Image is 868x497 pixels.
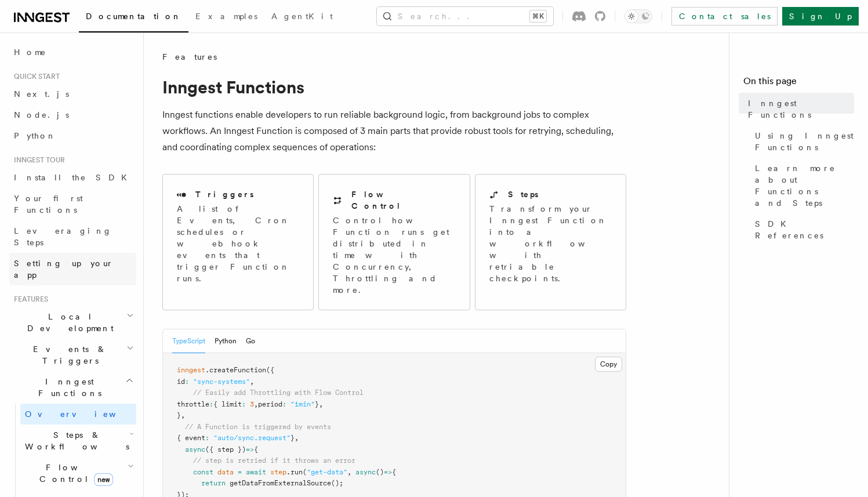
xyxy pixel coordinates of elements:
[185,378,189,386] span: :
[14,131,56,140] span: Python
[177,400,209,408] span: throttle
[14,46,46,58] span: Home
[14,89,69,99] span: Next.js
[9,125,136,146] a: Python
[755,162,854,209] span: Learn more about Functions and Steps
[392,468,396,476] span: {
[9,220,136,253] a: Leveraging Steps
[9,376,125,399] span: Inngest Functions
[20,425,136,457] button: Steps & Workflows
[246,445,254,454] span: =>
[195,188,254,200] h2: Triggers
[205,366,266,374] span: .createFunction
[185,445,205,454] span: async
[748,97,854,121] span: Inngest Functions
[384,468,392,476] span: =>
[475,174,626,310] a: StepsTransform your Inngest Function into a workflow with retriable checkpoints.
[750,158,854,213] a: Learn more about Functions and Steps
[530,10,546,22] kbd: ⌘K
[14,110,69,119] span: Node.js
[9,155,65,165] span: Inngest tour
[14,173,134,182] span: Install the SDK
[193,378,250,386] span: "sync-systems"
[209,400,213,408] span: :
[319,400,323,408] span: ,
[331,479,343,487] span: ();
[303,468,307,476] span: (
[9,371,136,404] button: Inngest Functions
[9,311,126,334] span: Local Development
[750,213,854,246] a: SDK References
[9,253,136,285] a: Setting up your app
[376,468,384,476] span: ()
[286,468,303,476] span: .run
[238,468,242,476] span: =
[215,329,237,353] button: Python
[377,7,553,26] button: Search...⌘K
[750,125,854,158] a: Using Inngest Functions
[20,462,128,485] span: Flow Control
[250,378,254,386] span: ,
[266,366,274,374] span: ({
[250,400,254,408] span: 3
[20,457,136,489] button: Flow Controlnew
[230,479,331,487] span: getDataFromExternalSource
[205,434,209,442] span: :
[185,423,331,431] span: // A Function is triggered by events
[193,389,364,397] span: // Easily add Throttling with Flow Control
[489,203,613,284] p: Transform your Inngest Function into a workflow with retriable checkpoints.
[9,72,60,81] span: Quick start
[258,400,282,408] span: period
[188,3,264,31] a: Examples
[162,174,314,310] a: TriggersA list of Events, Cron schedules or webhook events that trigger Function runs.
[201,479,226,487] span: return
[290,400,315,408] span: "1min"
[162,51,217,63] span: Features
[671,7,778,26] a: Contact sales
[195,12,257,21] span: Examples
[295,434,299,442] span: ,
[172,329,205,353] button: TypeScript
[177,411,181,419] span: }
[254,445,258,454] span: {
[9,167,136,188] a: Install the SDK
[9,84,136,104] a: Next.js
[282,400,286,408] span: :
[25,409,144,419] span: Overview
[9,188,136,220] a: Your first Functions
[351,188,455,212] h2: Flow Control
[595,357,622,372] button: Copy
[193,468,213,476] span: const
[86,12,181,21] span: Documentation
[177,434,205,442] span: { event
[246,329,255,353] button: Go
[79,3,188,32] a: Documentation
[94,473,113,486] span: new
[9,306,136,339] button: Local Development
[508,188,539,200] h2: Steps
[9,343,126,367] span: Events & Triggers
[270,468,286,476] span: step
[213,434,290,442] span: "auto/sync.request"
[14,226,112,247] span: Leveraging Steps
[181,411,185,419] span: ,
[9,339,136,371] button: Events & Triggers
[355,468,376,476] span: async
[624,9,652,23] button: Toggle dark mode
[315,400,319,408] span: }
[755,218,854,241] span: SDK References
[177,203,299,284] p: A list of Events, Cron schedules or webhook events that trigger Function runs.
[264,3,340,31] a: AgentKit
[246,468,266,476] span: await
[347,468,351,476] span: ,
[162,107,626,155] p: Inngest functions enable developers to run reliable background logic, from background jobs to com...
[20,404,136,425] a: Overview
[9,42,136,63] a: Home
[782,7,859,26] a: Sign Up
[14,194,83,215] span: Your first Functions
[290,434,295,442] span: }
[743,93,854,125] a: Inngest Functions
[254,400,258,408] span: ,
[242,400,246,408] span: :
[205,445,246,454] span: ({ step })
